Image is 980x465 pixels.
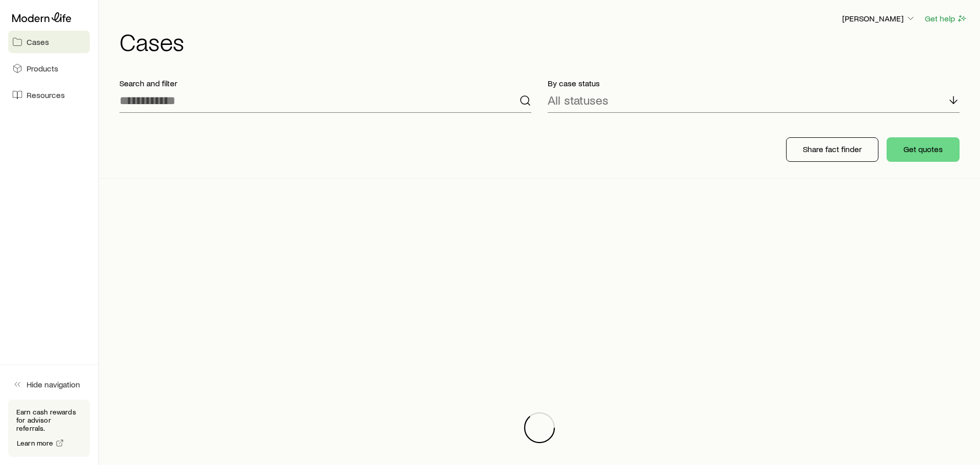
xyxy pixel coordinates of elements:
p: Search and filter [119,78,531,88]
p: All statuses [548,93,608,107]
button: Hide navigation [8,373,90,396]
button: Get quotes [887,137,960,162]
h1: Cases [119,29,968,54]
button: Share fact finder [786,137,878,162]
p: Earn cash rewards for advisor referrals. [16,408,82,432]
div: Earn cash rewards for advisor referrals.Learn more [8,400,90,457]
a: Resources [8,84,90,106]
button: [PERSON_NAME] [842,13,916,25]
span: Products [27,63,58,74]
span: Resources [27,90,65,100]
span: Learn more [17,439,54,447]
span: Hide navigation [27,379,80,389]
a: Cases [8,31,90,53]
p: By case status [548,78,960,88]
p: [PERSON_NAME] [842,13,916,23]
a: Products [8,57,90,80]
span: Cases [27,37,49,47]
p: Share fact finder [803,144,862,154]
button: Get help [924,13,968,25]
